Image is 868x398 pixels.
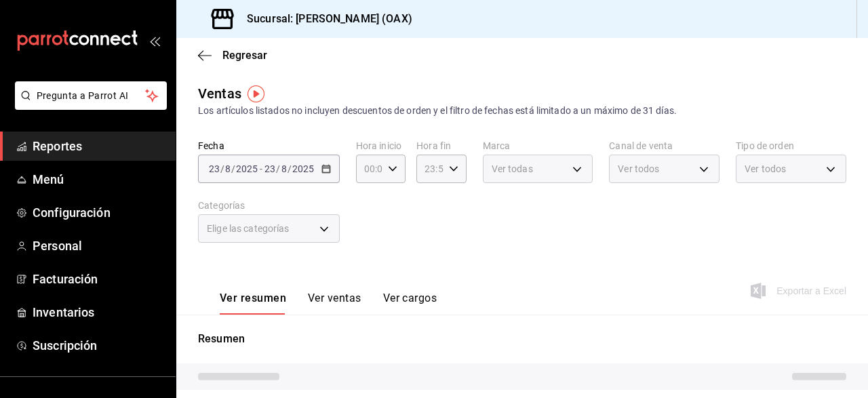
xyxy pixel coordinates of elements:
[33,270,165,288] span: Facturación
[222,49,267,62] span: Regresar
[198,331,846,347] p: Resumen
[198,141,340,151] label: Fecha
[15,81,167,110] button: Pregunta a Parrot AI
[33,303,165,321] span: Inventarios
[609,141,719,151] label: Canal de venta
[308,292,361,315] button: Ver ventas
[281,163,288,174] input: --
[745,162,786,176] span: Ver todos
[736,141,846,151] label: Tipo de orden
[356,141,406,151] label: Hora inicio
[198,104,846,118] div: Los artículos listados no incluyen descuentos de orden y el filtro de fechas está limitado a un m...
[37,89,146,103] span: Pregunta a Parrot AI
[492,162,533,176] span: Ver todas
[260,163,262,174] span: -
[248,85,264,102] img: Tooltip marker
[198,49,267,62] button: Regresar
[416,141,466,151] label: Hora fin
[207,222,290,235] span: Elige las categorías
[33,137,165,155] span: Reportes
[220,292,437,315] div: navigation tabs
[483,141,593,151] label: Marca
[33,336,165,355] span: Suscripción
[220,292,286,315] button: Ver resumen
[618,162,659,176] span: Ver todos
[220,163,224,174] span: /
[198,83,241,104] div: Ventas
[383,292,437,315] button: Ver cargos
[149,35,160,46] button: open_drawer_menu
[224,163,231,174] input: --
[33,170,165,188] span: Menú
[292,163,315,174] input: ----
[231,163,235,174] span: /
[276,163,280,174] span: /
[33,203,165,222] span: Configuración
[264,163,276,174] input: --
[198,201,340,210] label: Categorías
[236,11,412,27] h3: Sucursal: [PERSON_NAME] (OAX)
[288,163,292,174] span: /
[208,163,220,174] input: --
[235,163,258,174] input: ----
[33,237,165,255] span: Personal
[9,98,167,113] a: Pregunta a Parrot AI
